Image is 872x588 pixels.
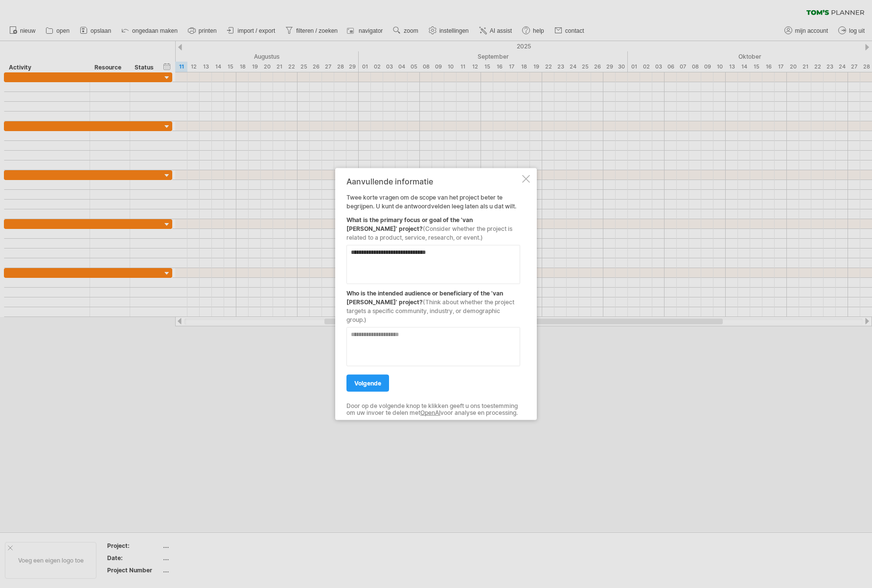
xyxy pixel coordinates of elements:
div: What is the primary focus or goal of the 'van [PERSON_NAME]' project? [346,211,520,242]
span: (Think about whether the project targets a specific community, industry, or demographic group.) [346,298,514,323]
a: OpenAI [420,409,440,416]
div: Who is the intended audience or beneficiary of the 'van [PERSON_NAME]' project? [346,284,520,324]
span: (Consider whether the project is related to a product, service, research, or event.) [346,225,512,241]
span: volgende [354,380,381,387]
div: Twee korte vragen om de scope van het project beter te begrijpen. U kunt de antwoordvelden leeg l... [346,177,520,411]
div: Door op de volgende knop te klikken geeft u ons toestemming om uw invoer te delen met voor analys... [346,403,520,417]
a: volgende [346,375,389,392]
div: Aanvullende informatie [346,177,520,186]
